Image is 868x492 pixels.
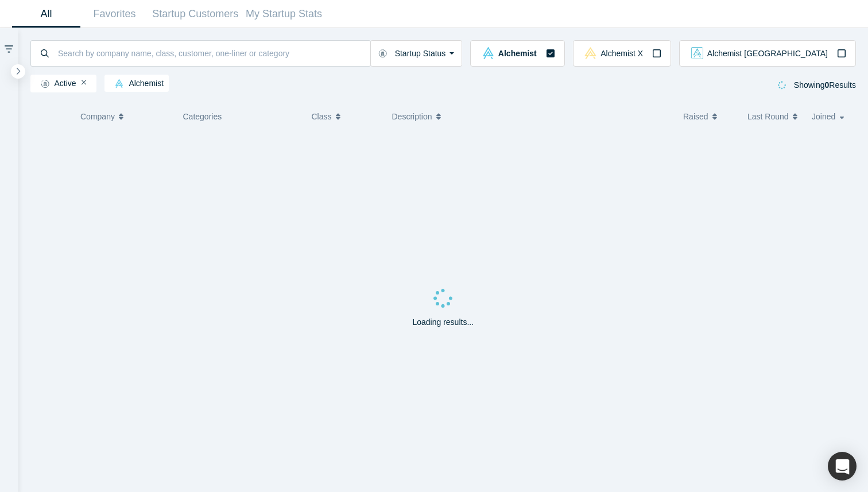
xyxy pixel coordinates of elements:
[747,104,789,129] span: Last Round
[679,40,856,67] button: alchemist_aj Vault LogoAlchemist [GEOGRAPHIC_DATA]
[825,80,830,90] strong: 0
[82,79,87,87] button: Remove Filter
[392,104,672,129] button: Description
[683,104,735,129] button: Raised
[312,104,332,129] span: Class
[378,49,387,58] img: Startup status
[584,47,596,59] img: alchemistx Vault Logo
[41,79,49,88] img: Startup status
[57,40,370,67] input: Search by company name, class, customer, one-liner or category
[110,79,164,88] span: Alchemist
[412,316,474,328] p: Loading results...
[683,104,708,129] span: Raised
[812,104,835,129] span: Joined
[573,40,671,67] button: alchemistx Vault LogoAlchemist X
[183,112,222,121] span: Categories
[242,1,326,28] a: My Startup Stats
[498,49,537,57] span: Alchemist
[691,47,703,59] img: alchemist_aj Vault Logo
[115,79,123,88] img: alchemist Vault Logo
[80,1,149,28] a: Favorites
[36,79,76,88] span: Active
[794,80,856,90] span: Showing Results
[470,40,564,67] button: alchemist Vault LogoAlchemist
[392,104,432,129] span: Description
[80,104,165,129] button: Company
[12,1,80,28] a: All
[812,104,848,129] button: Joined
[80,104,115,129] span: Company
[149,1,242,28] a: Startup Customers
[747,104,800,129] button: Last Round
[707,49,828,57] span: Alchemist [GEOGRAPHIC_DATA]
[482,47,494,59] img: alchemist Vault Logo
[370,40,463,67] button: Startup Status
[312,104,374,129] button: Class
[600,49,643,57] span: Alchemist X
